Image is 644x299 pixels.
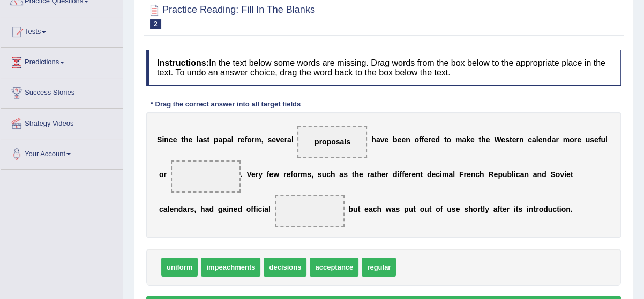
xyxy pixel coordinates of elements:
[207,135,209,144] b: t
[431,170,436,179] b: e
[405,170,409,179] b: e
[174,205,178,213] b: n
[163,205,168,213] b: a
[413,205,416,213] b: t
[209,205,214,213] b: d
[547,135,552,144] b: d
[310,258,358,277] span: acceptance
[452,205,456,213] b: s
[516,135,519,144] b: r
[171,160,241,193] span: Drop target
[548,205,553,213] b: u
[420,205,425,213] b: o
[440,170,442,179] b: i
[167,205,169,213] b: l
[1,48,123,74] a: Predictions
[331,170,335,179] b: h
[273,170,279,179] b: w
[435,135,440,144] b: d
[395,205,400,213] b: s
[393,170,398,179] b: d
[436,205,440,213] b: o
[462,135,466,144] b: a
[247,135,252,144] b: o
[272,135,276,144] b: e
[190,205,194,213] b: s
[485,205,489,213] b: y
[519,135,524,144] b: n
[358,205,361,213] b: t
[251,170,256,179] b: e
[552,205,557,213] b: c
[594,135,598,144] b: e
[539,205,544,213] b: o
[231,135,234,144] b: l
[507,205,510,213] b: r
[455,135,462,144] b: m
[424,205,429,213] b: u
[150,19,161,29] span: 2
[381,170,386,179] b: e
[280,135,284,144] b: e
[564,170,566,179] b: i
[157,135,162,144] b: S
[339,170,343,179] b: a
[146,99,305,109] div: * Drag the correct answer into all target fields
[468,205,473,213] b: h
[537,170,542,179] b: n
[375,170,377,179] b: t
[173,135,177,144] b: e
[529,205,534,213] b: n
[353,205,358,213] b: u
[543,205,548,213] b: d
[488,170,493,179] b: R
[246,170,251,179] b: V
[311,170,313,179] b: ,
[218,135,222,144] b: a
[163,170,166,179] b: r
[229,205,234,213] b: n
[386,170,388,179] b: r
[297,126,367,158] span: Drop target
[359,170,363,179] b: e
[261,135,264,144] b: ,
[251,205,253,213] b: f
[297,170,300,179] b: r
[453,170,455,179] b: l
[384,135,388,144] b: e
[322,170,327,179] b: u
[467,170,471,179] b: e
[486,135,490,144] b: e
[386,205,392,213] b: w
[184,135,189,144] b: h
[411,170,416,179] b: e
[518,205,522,213] b: s
[146,2,315,29] h2: Practice Reading: Fill In The Blanks
[258,170,263,179] b: y
[494,135,501,144] b: W
[524,170,529,179] b: n
[218,205,223,213] b: g
[542,170,546,179] b: d
[258,205,262,213] b: c
[514,205,516,213] b: i
[287,135,291,144] b: a
[371,135,376,144] b: h
[267,170,269,179] b: f
[348,205,353,213] b: b
[427,170,432,179] b: d
[256,205,258,213] b: i
[516,170,520,179] b: c
[456,205,460,213] b: e
[402,170,405,179] b: f
[222,135,227,144] b: p
[199,135,203,144] b: a
[393,135,398,144] b: b
[187,205,190,213] b: r
[373,205,377,213] b: c
[205,205,209,213] b: a
[560,170,564,179] b: v
[542,135,547,144] b: n
[314,137,350,146] span: proposals
[264,258,306,277] span: decisions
